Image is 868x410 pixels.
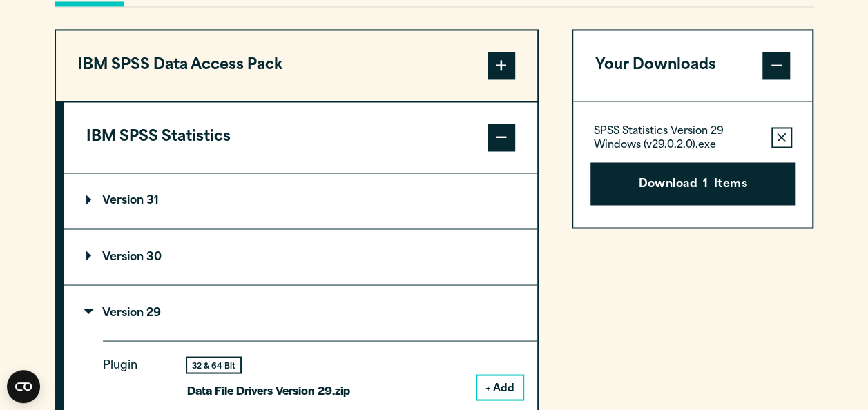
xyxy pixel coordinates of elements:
[64,285,537,340] summary: Version 29
[64,173,537,228] summary: Version 31
[103,355,165,389] p: Plugin
[187,380,350,400] p: Data File Drivers Version 29.zip
[594,125,760,153] p: SPSS Statistics Version 29 Windows (v29.0.2.0).exe
[64,102,537,173] button: IBM SPSS Statistics
[86,251,162,262] p: Version 30
[573,30,813,101] button: Your Downloads
[7,370,40,403] button: Open CMP widget
[573,101,813,227] div: Your Downloads
[64,229,537,284] summary: Version 30
[477,375,523,399] button: + Add
[56,30,537,101] button: IBM SPSS Data Access Pack
[86,195,159,206] p: Version 31
[703,176,708,194] span: 1
[86,307,161,318] p: Version 29
[590,162,795,205] button: Download1Items
[187,358,240,372] div: 32 & 64 Bit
